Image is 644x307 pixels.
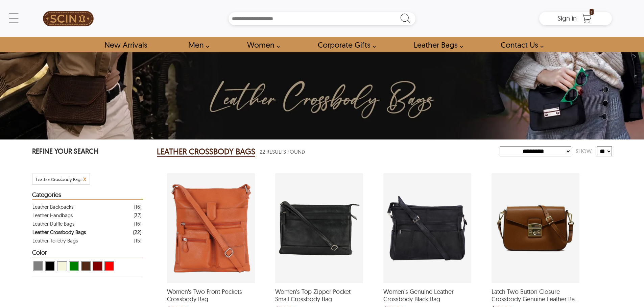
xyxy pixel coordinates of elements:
[81,261,91,271] div: View Brown ( Brand Color ) Leather Crossbody Bags
[32,203,141,211] a: Filter Leather Backpacks
[557,16,577,22] a: Sign in
[32,228,86,236] div: Leather Crossbody Bags
[239,37,284,52] a: Shop Women Leather Jackets
[157,146,255,157] h2: LEATHER CROSSBODY BAGS
[97,37,154,52] a: Shop New Arrivals
[57,261,67,271] div: View Beige Leather Crossbody Bags
[260,148,305,156] span: 22 Results Found
[45,261,55,271] div: View Black Leather Crossbody Bags
[275,288,363,303] span: Women's Top Zipper Pocket Small Crossbody Bag
[492,288,579,303] span: Latch Two Button Closure Crossbody Genuine Leather Bag For Women
[134,220,141,228] div: ( 16 )
[32,211,73,220] div: Leather Handbags
[133,228,141,236] div: ( 22 )
[134,211,141,220] div: ( 37 )
[167,288,255,303] span: Women's Two Front Pockets Crossbody Bag
[32,249,143,257] div: Heading Filter Leather Crossbody Bags by Color
[590,9,594,15] span: 1
[83,175,86,183] span: x
[104,261,114,271] div: View Red Leather Crossbody Bags
[181,37,213,52] a: shop men's leather jackets
[557,14,577,22] span: Sign in
[310,37,380,52] a: Shop Leather Corporate Gifts
[93,261,102,271] div: View Maroon Leather Crossbody Bags
[383,288,471,303] span: Women's Genuine Leather Crossbody Black Bag
[32,3,104,34] a: SCIN
[69,261,79,271] div: View Green Leather Crossbody Bags
[157,145,500,158] div: Leather Crossbody Bags 22 Results Found
[134,236,141,245] div: ( 15 )
[406,37,467,52] a: Shop Leather Bags
[32,146,143,157] p: REFINE YOUR SEARCH
[571,145,597,157] div: Show:
[580,14,594,24] a: Shopping Cart
[32,220,141,228] a: Filter Leather Duffle Bags
[32,203,73,211] div: Leather Backpacks
[32,211,141,220] a: Filter Leather Handbags
[83,177,86,182] a: Cancel Filter
[493,37,547,52] a: contact-us
[43,3,94,34] img: SCIN
[32,228,141,236] a: Filter Leather Crossbody Bags
[36,177,82,182] span: Filter Leather Crossbody Bags
[32,236,78,245] div: Leather Toiletry Bags
[32,236,141,245] a: Filter Leather Toiletry Bags
[134,203,141,211] div: ( 16 )
[32,220,74,228] div: Leather Duffle Bags
[33,261,43,271] div: View Grey Leather Crossbody Bags
[32,191,143,200] div: Heading Filter Leather Crossbody Bags by Categories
